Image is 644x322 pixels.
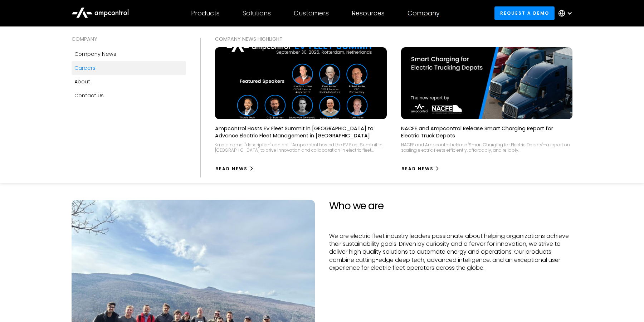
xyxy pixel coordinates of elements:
a: Contact Us [72,89,186,102]
div: NACFE and Ampcontrol release 'Smart Charging for Electric Depots'—a report on scaling electric fl... [401,142,573,153]
div: Customers [294,9,329,17]
a: Company news [72,47,186,61]
div: Products [191,9,220,17]
h2: Who we are [329,200,572,212]
div: <meta name="description" content="Ampcontrol hosted the EV Fleet Summit in [GEOGRAPHIC_DATA] to d... [215,142,387,153]
p: Ampcontrol Hosts EV Fleet Summit in [GEOGRAPHIC_DATA] to Advance Electric Fleet Management in [GE... [215,125,387,139]
a: Request a demo [494,6,555,20]
a: About [72,75,186,88]
a: Read News [401,163,440,175]
div: Resources [352,9,385,17]
div: About [74,78,90,86]
a: Read News [215,163,254,175]
div: COMPANY NEWS Highlight [215,35,572,43]
div: Read News [215,166,248,172]
div: Solutions [243,9,271,17]
div: Read News [401,166,434,172]
div: Company [408,9,440,17]
div: COMPANY [72,35,186,43]
div: Contact Us [74,92,104,99]
div: Company news [74,50,116,58]
div: Careers [74,64,96,72]
p: We are electric fleet industry leaders passionate about helping organizations achieve their susta... [329,232,572,272]
a: Careers [72,61,186,75]
p: NACFE and Ampcontrol Release Smart Charging Report for Electric Truck Depots [401,125,573,139]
